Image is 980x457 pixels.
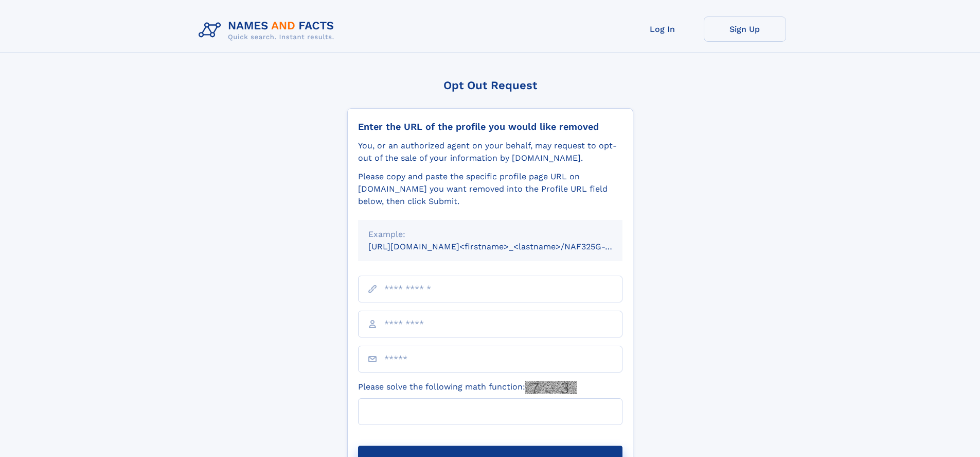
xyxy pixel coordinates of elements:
[704,16,786,42] a: Sign Up
[358,171,622,208] div: Please copy and paste the specific profile page URL on [DOMAIN_NAME] you want removed into the Pr...
[347,79,633,92] div: Opt Out Request
[358,121,622,132] div: Enter the URL of the profile you would like removed
[368,228,612,241] div: Example:
[358,381,577,394] label: Please solve the following math function:
[194,16,343,44] img: Logo Names and Facts
[358,140,622,164] div: You, or an authorized agent on your behalf, may request to opt-out of the sale of your informatio...
[621,16,704,42] a: Log In
[368,242,642,251] small: [URL][DOMAIN_NAME]<firstname>_<lastname>/NAF325G-xxxxxxxx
